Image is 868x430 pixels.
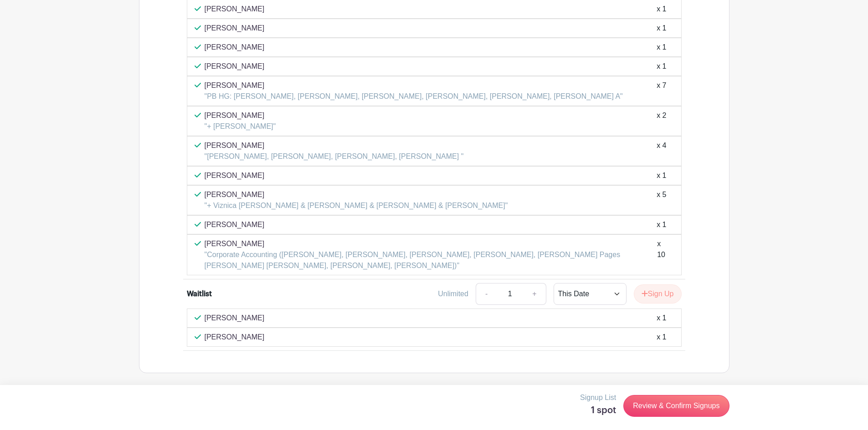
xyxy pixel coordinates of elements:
button: Sign Up [634,284,682,304]
p: Signup List [580,392,616,403]
div: x 1 [657,332,666,343]
p: [PERSON_NAME] [205,189,508,200]
div: x 1 [657,61,666,72]
p: [PERSON_NAME] [205,42,265,53]
div: x 1 [657,42,666,53]
div: x 4 [657,140,666,162]
div: Waitlist [187,288,212,299]
a: Review & Confirm Signups [623,395,729,417]
div: x 1 [657,4,666,15]
p: [PERSON_NAME] [205,170,265,181]
div: x 1 [657,170,666,181]
p: [PERSON_NAME] [205,313,265,324]
p: [PERSON_NAME] [205,140,464,151]
p: [PERSON_NAME] [205,332,265,343]
p: "+ [PERSON_NAME]" [205,121,276,132]
div: x 1 [657,219,666,230]
p: [PERSON_NAME] [205,4,265,15]
div: x 5 [657,189,666,211]
p: [PERSON_NAME] [205,61,265,72]
p: "Corporate Accounting ([PERSON_NAME], [PERSON_NAME], [PERSON_NAME], [PERSON_NAME], [PERSON_NAME] ... [205,249,657,271]
p: [PERSON_NAME] [205,238,657,249]
p: "+ Viznica [PERSON_NAME] & [PERSON_NAME] & [PERSON_NAME] & [PERSON_NAME]" [205,200,508,211]
p: "PB HG: [PERSON_NAME], [PERSON_NAME], [PERSON_NAME], [PERSON_NAME], [PERSON_NAME], [PERSON_NAME] A" [205,91,623,102]
p: [PERSON_NAME] [205,110,276,121]
p: [PERSON_NAME] [205,219,265,230]
div: Unlimited [438,288,468,299]
p: [PERSON_NAME] [205,23,265,34]
p: "[PERSON_NAME], [PERSON_NAME], [PERSON_NAME], [PERSON_NAME] " [205,151,464,162]
a: + [523,283,546,305]
h5: 1 spot [580,405,616,416]
div: x 2 [657,110,666,132]
p: [PERSON_NAME] [205,80,623,91]
div: x 10 [657,238,666,271]
div: x 1 [657,23,666,34]
a: - [476,283,497,305]
div: x 7 [657,80,666,102]
div: x 1 [657,313,666,324]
